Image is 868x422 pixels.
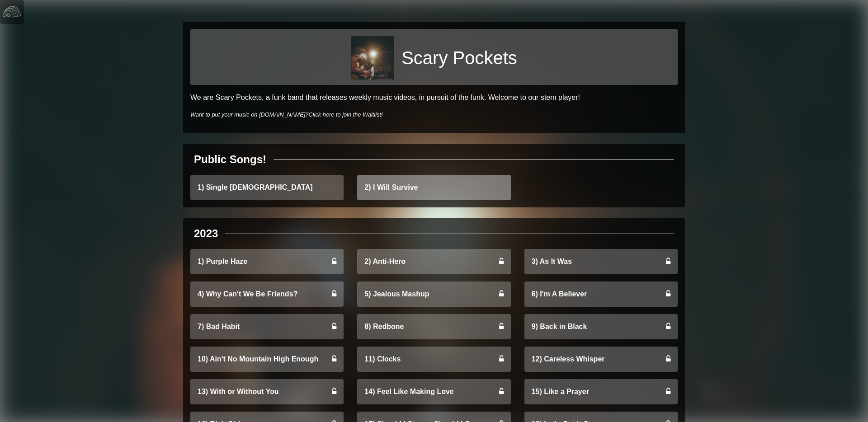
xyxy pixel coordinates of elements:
[357,347,510,372] a: 11) Clocks
[190,281,344,307] a: 4) Why Can't We Be Friends?
[401,47,517,69] h1: Scary Pockets
[190,92,678,103] p: We are Scary Pockets, a funk band that releases weekly music videos, in pursuit of the funk. Welc...
[308,111,382,118] a: Click here to join the Waitlist!
[194,151,266,168] div: Public Songs!
[190,347,344,372] a: 10) Ain't No Mountain High Enough
[524,379,678,404] a: 15) Like a Prayer
[190,249,344,274] a: 1) Purple Haze
[524,249,678,274] a: 3) As It Was
[190,111,383,118] i: Want to put your music on [DOMAIN_NAME]?
[190,314,344,339] a: 7) Bad Habit
[357,175,510,200] a: 2) I Will Survive
[190,175,344,200] a: 1) Single [DEMOGRAPHIC_DATA]
[357,281,510,307] a: 5) Jealous Mashup
[351,36,394,80] img: eb2b9f1fcec850ed7bd0394cef72471172fe51341a211d5a1a78223ca1d8a2ba.jpg
[357,379,510,404] a: 14) Feel Like Making Love
[190,379,344,404] a: 13) With or Without You
[3,3,21,21] img: logo-white-4c48a5e4bebecaebe01ca5a9d34031cfd3d4ef9ae749242e8c4bf12ef99f53e8.png
[524,281,678,307] a: 6) I'm A Believer
[357,314,510,339] a: 8) Redbone
[357,249,510,274] a: 2) Anti-Hero
[524,314,678,339] a: 9) Back in Black
[524,347,678,372] a: 12) Careless Whisper
[194,225,218,242] div: 2023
